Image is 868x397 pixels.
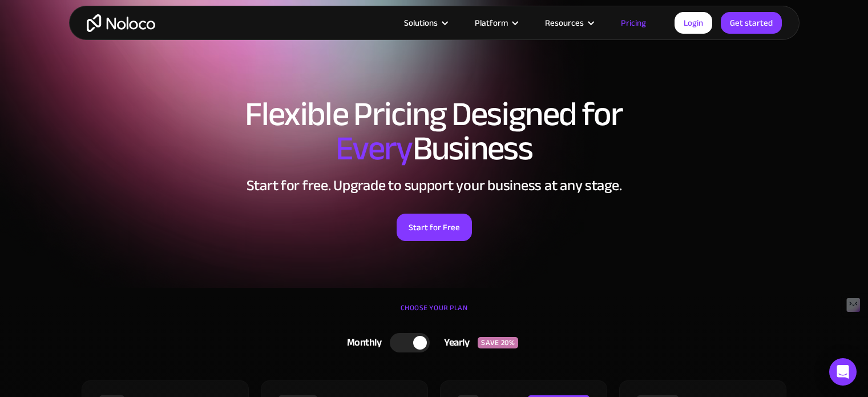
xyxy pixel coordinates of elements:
a: Login [675,12,712,34]
div: Resources [545,15,584,30]
h1: Flexible Pricing Designed for Business [80,97,788,166]
a: Get started [721,12,782,34]
a: home [87,14,155,32]
div: Solutions [390,15,461,30]
div: Platform [461,15,531,30]
div: Open Intercom Messenger [829,358,857,386]
div: Resources [531,15,607,30]
span: Every [336,117,413,181]
div: Solutions [404,15,438,30]
h2: Start for free. Upgrade to support your business at any stage. [80,177,788,194]
a: Start for Free [397,214,472,241]
div: CHOOSE YOUR PLAN [80,299,788,328]
a: Pricing [607,15,660,30]
div: Platform [475,15,508,30]
div: Yearly [430,334,478,351]
div: SAVE 20% [478,337,518,348]
div: Monthly [333,334,390,351]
